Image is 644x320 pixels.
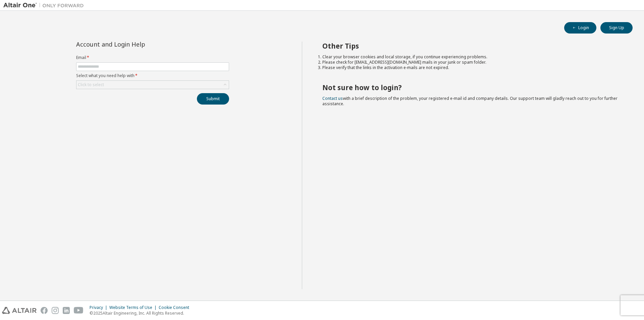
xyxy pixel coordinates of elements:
div: Account and Login Help [76,42,199,47]
div: Privacy [90,305,109,310]
button: Login [564,22,596,34]
li: Clear your browser cookies and local storage, if you continue experiencing problems. [322,54,621,60]
p: © 2025 Altair Engineering, Inc. All Rights Reserved. [90,310,193,316]
li: Please verify that the links in the activation e-mails are not expired. [322,65,621,70]
label: Select what you need help with [76,73,229,78]
img: facebook.svg [41,307,48,314]
label: Email [76,55,229,60]
div: Click to select [78,82,104,87]
h2: Other Tips [322,42,621,50]
li: Please check for [EMAIL_ADDRESS][DOMAIN_NAME] mails in your junk or spam folder. [322,60,621,65]
h2: Not sure how to login? [322,83,621,92]
img: linkedin.svg [63,307,70,314]
button: Submit [197,93,229,105]
span: with a brief description of the problem, your registered e-mail id and company details. Our suppo... [322,95,618,107]
div: Cookie Consent [159,305,193,310]
img: youtube.svg [74,307,84,314]
div: Website Terms of Use [109,305,159,310]
img: altair_logo.svg [2,307,37,314]
img: Altair One [3,2,87,9]
button: Sign Up [600,22,633,34]
div: Click to select [76,81,229,89]
a: Contact us [322,95,343,101]
img: instagram.svg [52,307,59,314]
